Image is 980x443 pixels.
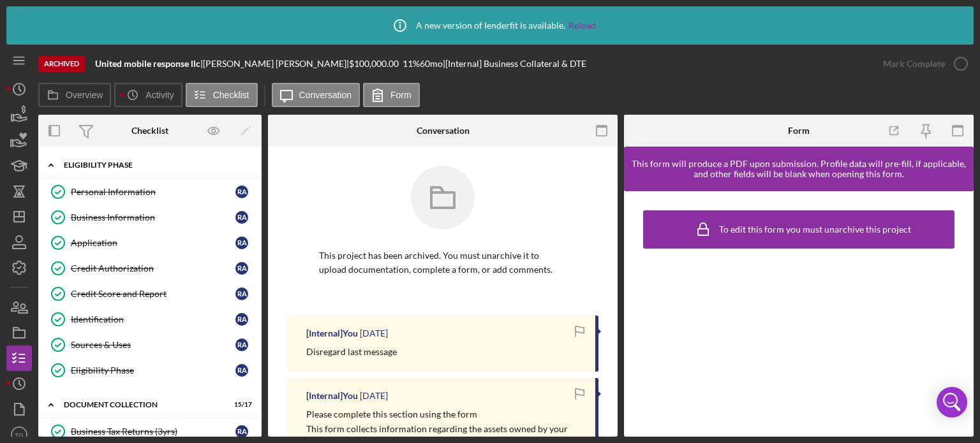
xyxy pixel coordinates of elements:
div: Application [71,238,235,248]
div: [Internal] You [306,328,358,338]
a: Personal InformationRA [45,179,255,205]
div: Credit Score and Report [71,289,235,299]
button: Conversation [272,83,360,107]
div: Sources & Uses [71,340,235,350]
div: Open Intercom Messenger [937,387,967,418]
label: Conversation [299,90,352,100]
button: Checklist [186,83,258,107]
a: ApplicationRA [45,230,255,256]
div: Checklist [131,126,168,136]
div: $100,000.00 [349,59,403,69]
time: 2025-02-09 23:39 [360,328,388,338]
div: R A [235,313,248,326]
p: Disregard last message [306,345,397,359]
div: To edit this form you must unarchive this project [719,224,911,235]
div: Document Collection [64,401,220,409]
time: 2025-02-09 23:39 [360,391,388,401]
button: Mark Complete [870,51,974,76]
p: Please complete this section using the form [306,407,583,421]
b: United mobile response llc [95,58,200,69]
div: Eligibility Phase [64,161,246,169]
div: Credit Authorization [71,263,235,273]
div: Identification [71,314,235,324]
div: R A [235,364,248,377]
div: Business Information [71,212,235,222]
a: Eligibility PhaseRA [45,358,255,383]
a: Credit Score and ReportRA [45,281,255,307]
div: R A [235,287,248,300]
div: R A [235,425,248,438]
div: This form will produce a PDF upon submission. Profile data will pre-fill, if applicable, and othe... [630,159,967,179]
div: Business Tax Returns (3yrs) [71,426,235,437]
label: Checklist [213,90,249,100]
div: A new version of lenderfit is available. [384,10,596,41]
div: Conversation [417,126,470,136]
div: Personal Information [71,187,235,197]
div: R A [235,338,248,351]
div: R A [235,236,248,249]
div: R A [235,262,248,275]
div: 11 % [403,59,420,69]
a: Business InformationRA [45,205,255,230]
div: Form [788,126,810,136]
label: Overview [66,90,103,100]
a: IdentificationRA [45,307,255,332]
label: Form [390,90,412,100]
text: TG [15,432,23,439]
div: 60 mo [420,59,443,69]
div: | [95,59,203,69]
button: Overview [38,83,111,107]
a: Sources & UsesRA [45,332,255,358]
div: [Internal] You [306,391,358,401]
div: [PERSON_NAME] [PERSON_NAME] | [203,59,349,69]
a: Reload [568,20,596,31]
div: Mark Complete [883,51,945,76]
div: 15 / 17 [229,401,252,409]
div: Archived [38,56,85,72]
label: Activity [145,90,174,100]
div: Eligibility Phase [71,365,235,375]
div: R A [235,185,248,198]
a: Credit AuthorizationRA [45,256,255,281]
button: Form [363,83,420,107]
div: | [Internal] Business Collateral & DTE [443,59,586,69]
button: Activity [114,83,182,107]
div: R A [235,211,248,224]
p: This project has been archived. You must unarchive it to upload documentation, complete a form, o... [319,249,567,277]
